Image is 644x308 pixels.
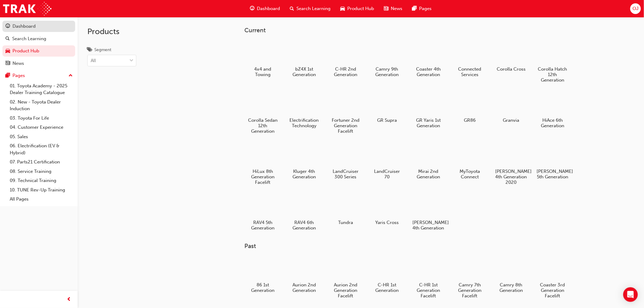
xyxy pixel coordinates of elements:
[2,58,75,69] a: News
[534,255,571,301] a: Coaster 3rd Generation Facelift
[286,141,323,182] a: Kluger 4th Generation
[384,5,389,12] span: news-icon
[285,2,336,15] a: search-iconSearch Learning
[493,255,530,296] a: Camry 8th Generation
[7,141,75,157] a: 06. Electrification (EV & Hybrid)
[5,24,10,29] span: guage-icon
[297,5,331,12] span: Search Learning
[330,282,362,299] h5: Aurion 2nd Generation Facelift
[286,192,323,233] a: RAV4 6th Generation
[371,282,403,293] h5: C-HR 1st Generation
[247,220,279,231] h5: RAV4 5th Generation
[12,72,25,79] div: Pages
[247,282,279,293] h5: 86 1st Generation
[67,296,72,303] span: prev-icon
[7,167,75,176] a: 08. Service Training
[493,141,530,187] a: [PERSON_NAME] 4th Generation 2020
[330,66,362,77] h5: C-HR 2nd Generation
[495,66,527,72] h5: Corolla Cross
[534,39,571,85] a: Corolla Hatch 12th Generation
[2,70,75,81] button: Pages
[247,117,279,134] h5: Corolla Sedan 12th Generation
[7,194,75,204] a: All Pages
[2,19,75,70] button: DashboardSearch LearningProduct HubNews
[2,45,75,57] a: Product Hub
[537,282,569,299] h5: Coaster 3rd Generation Facelift
[286,39,323,79] a: bZ4X 1st Generation
[341,5,345,12] span: car-icon
[495,169,527,185] h5: [PERSON_NAME] 4th Generation 2020
[336,2,379,15] a: car-iconProduct Hub
[7,185,75,195] a: 10. TUNE Rev-Up Training
[412,66,444,77] h5: Coaster 4th Generation
[7,114,75,123] a: 03. Toyota For Life
[247,66,279,77] h5: 4x4 and Towing
[348,5,374,12] span: Product Hub
[94,47,111,53] div: Segment
[288,117,320,128] h5: Electrification Technology
[408,2,437,15] a: pages-iconPages
[534,141,571,182] a: [PERSON_NAME] 5th Generation
[391,5,403,12] span: News
[245,2,285,15] a: guage-iconDashboard
[288,169,320,180] h5: Kluger 4th Generation
[330,169,362,180] h5: LandCruiser 300 Series
[327,141,364,182] a: LandCruiser 300 Series
[493,39,530,74] a: Corolla Cross
[91,57,96,64] div: All
[7,97,75,114] a: 02. New - Toyota Dealer Induction
[454,66,486,77] h5: Connected Services
[452,39,488,79] a: Connected Services
[245,27,590,34] h3: Current
[452,90,488,125] a: GR86
[330,117,362,134] h5: Fortuner 2nd Generation Facelift
[412,169,444,180] h5: Mirai 2nd Generation
[369,192,405,227] a: Yaris Cross
[286,90,323,131] a: Electrification Technology
[454,282,486,299] h5: Camry 7th Generation Facelift
[245,192,281,233] a: RAV4 5th Generation
[5,48,10,54] span: car-icon
[369,39,405,79] a: Camry 9th Generation
[129,57,134,65] span: down-icon
[327,192,364,227] a: Tundra
[245,141,281,187] a: HiLux 8th Generation Facelift
[245,243,590,250] h3: Past
[87,27,136,37] h2: Products
[632,5,639,12] span: OJ
[412,117,444,128] h5: GR Yaris 1st Generation
[534,90,571,131] a: HiAce 6th Generation
[452,255,488,301] a: Camry 7th Generation Facelift
[12,60,24,67] div: News
[68,72,73,80] span: up-icon
[247,169,279,185] h5: HiLux 8th Generation Facelift
[412,5,417,12] span: pages-icon
[371,220,403,225] h5: Yaris Cross
[12,23,36,30] div: Dashboard
[452,141,488,182] a: MyToyota Connect
[250,5,255,12] span: guage-icon
[623,287,638,302] div: Open Intercom Messenger
[7,81,75,97] a: 01. Toyota Academy - 2025 Dealer Training Catalogue
[410,141,447,182] a: Mirai 2nd Generation
[454,169,486,180] h5: MyToyota Connect
[7,157,75,167] a: 07. Parts21 Certification
[245,90,281,136] a: Corolla Sedan 12th Generation
[5,61,10,66] span: news-icon
[371,66,403,77] h5: Camry 9th Generation
[330,220,362,225] h5: Tundra
[3,2,51,16] img: Trak
[493,90,530,125] a: Granvia
[2,21,75,32] a: Dashboard
[410,192,447,233] a: [PERSON_NAME] 4th Generation
[495,282,527,293] h5: Camry 8th Generation
[410,90,447,131] a: GR Yaris 1st Generation
[2,33,75,44] a: Search Learning
[7,176,75,185] a: 09. Technical Training
[245,39,281,79] a: 4x4 and Towing
[379,2,408,15] a: news-iconNews
[371,117,403,123] h5: GR Supra
[288,282,320,293] h5: Aurion 2nd Generation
